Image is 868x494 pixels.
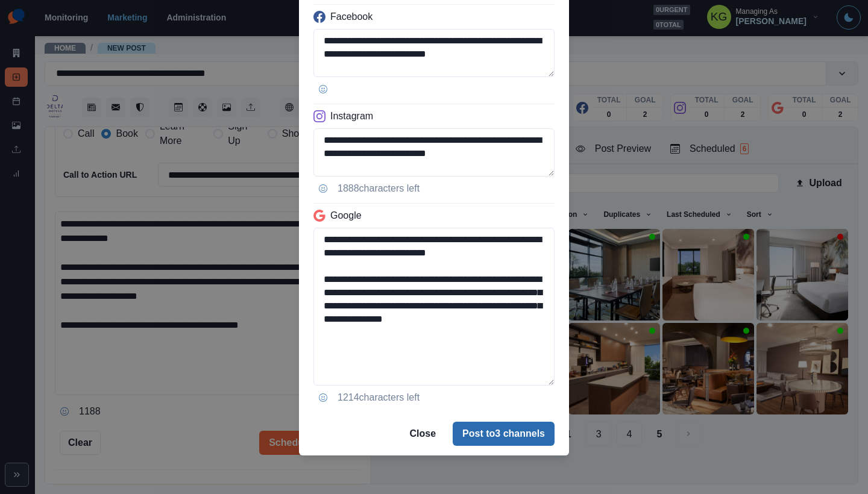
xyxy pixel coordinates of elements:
button: Close [400,422,445,446]
button: Opens Emoji Picker [313,179,333,198]
button: Post to3 channels [453,422,555,446]
p: Google [330,208,362,223]
p: 1214 characters left [338,390,420,405]
p: 1888 characters left [338,181,420,196]
button: Opens Emoji Picker [313,388,333,407]
button: Opens Emoji Picker [313,80,333,99]
p: Facebook [330,10,373,24]
p: Instagram [330,109,373,123]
